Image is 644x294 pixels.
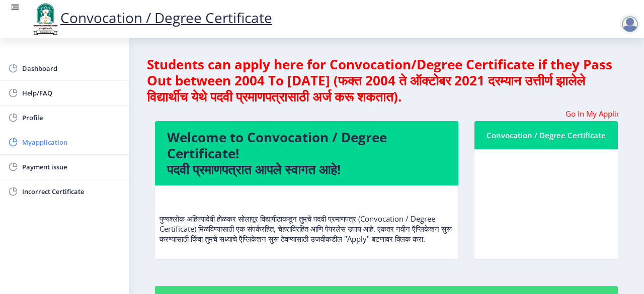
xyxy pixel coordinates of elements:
marquee: Go In My Application Tab and check the status of Errata [154,109,618,119]
h4: Students can apply here for Convocation/Degree Certificate if they Pass Out between 2004 To [DATE... [147,56,626,105]
img: logo [30,2,60,36]
span: Myapplication [22,136,121,148]
span: Profile [22,112,121,124]
span: Help/FAQ [22,87,121,99]
span: Payment issue [22,161,121,173]
a: Convocation / Degree Certificate [30,8,272,27]
p: पुण्यश्लोक अहिल्यादेवी होळकर सोलापूर विद्यापीठाकडून तुमचे पदवी प्रमाणपत्र (Convocation / Degree C... [159,193,454,244]
h4: Welcome to Convocation / Degree Certificate! पदवी प्रमाणपत्रात आपले स्वागत आहे! [167,129,446,177]
span: Incorrect Certificate [22,185,121,198]
span: Dashboard [22,62,121,74]
div: Convocation / Degree Certificate [487,129,606,141]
